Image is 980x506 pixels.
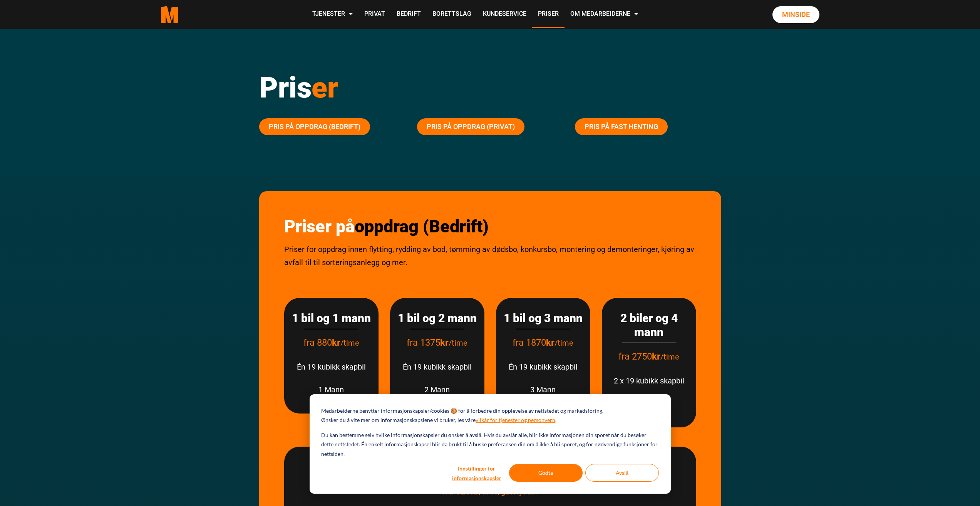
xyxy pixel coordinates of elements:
p: 1 Mann [292,383,371,396]
span: fra 520 [442,486,479,497]
div: Cookie banner [310,394,671,494]
a: Privat [358,1,391,28]
strong: kr [471,486,479,497]
span: oppdrag (Bedrift) [355,216,489,237]
h3: 1 bil og 3 mann [504,311,583,325]
strong: kr [652,351,660,362]
p: Én 19 kubikk skapbil [292,360,371,373]
a: Pris på fast henting [575,118,668,135]
p: Én 19 kubikk skapbil [398,360,477,373]
a: Priser [532,1,565,28]
a: Om Medarbeiderne [565,1,644,28]
span: fra 880 [303,337,340,348]
span: Priser for oppdrag innen flytting, rydding av bod, tømming av dødsbo, konkursbo, montering og dem... [284,245,694,267]
span: /time [660,352,679,361]
a: Bedrift [391,1,427,28]
strong: kr [332,337,340,348]
h3: 1 bil og 1 mann [292,311,371,325]
p: 2 Mann [398,383,477,396]
span: /time [340,338,359,348]
h3: 1 bil og 2 mann [398,311,477,325]
a: Minside [772,6,819,23]
a: Kundeservice [477,1,532,28]
button: Innstillinger for informasjonskapsler [447,464,506,482]
span: er [312,71,338,104]
p: Medarbeiderne benytter informasjonskapsler/cookies 🍪 for å forbedre din opplevelse av nettstedet ... [321,406,603,416]
span: /time [449,338,467,348]
h2: Priser på [284,216,696,237]
span: /time/gaterydder [479,487,538,496]
a: Tjenester [307,1,358,28]
p: Ønsker du å vite mer om informasjonskapslene vi bruker, les våre . [321,415,556,425]
strong: kr [440,337,449,348]
span: fra 1375 [407,337,449,348]
p: 3 Mann [504,383,583,396]
p: Én 19 kubikk skapbil [504,360,583,373]
a: Borettslag [427,1,477,28]
strong: kr [546,337,554,348]
p: 2 x 19 kubikk skapbil [610,374,689,387]
a: vilkår for tjenester og personvern [476,415,555,425]
button: Godta [509,464,583,482]
p: Du kan bestemme selv hvilke informasjonskapsler du ønsker å avslå. Hvis du avslår alle, blir ikke... [321,430,658,459]
span: fra 2750 [618,351,660,362]
a: Pris på oppdrag (Privat) [417,118,524,135]
span: /time [554,338,573,348]
button: Avslå [585,464,659,482]
h3: 2 biler og 4 mann [610,311,689,339]
h3: Gaterydding [292,460,689,474]
a: Pris på oppdrag (Bedrift) [259,118,370,135]
span: fra 1870 [513,337,554,348]
h1: Pris [259,70,721,105]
